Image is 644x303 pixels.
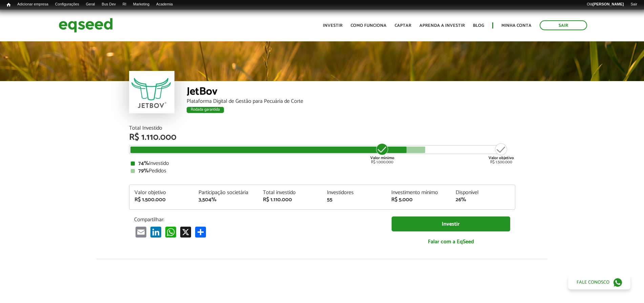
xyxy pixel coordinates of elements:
[395,23,411,28] a: Captar
[59,16,113,34] img: EqSeed
[82,2,98,7] a: Geral
[129,126,515,131] div: Total Investido
[187,99,515,104] div: Plataforma Digital de Gestão para Pecuária de Corte
[370,143,395,164] div: R$ 1.000.000
[351,23,387,28] a: Como funciona
[419,23,465,28] a: Aprenda a investir
[138,166,149,175] strong: 79%
[456,197,510,203] div: 26%
[391,190,445,195] div: Investimento mínimo
[129,133,515,142] div: R$ 1.110.000
[130,2,153,7] a: Marketing
[327,190,381,195] div: Investidores
[52,2,83,7] a: Configurações
[392,235,510,249] a: Falar com a EqSeed
[134,226,148,238] a: Email
[489,143,514,164] div: R$ 1.500.000
[392,216,510,232] a: Investir
[489,155,514,161] strong: Valor objetivo
[327,197,381,203] div: 55
[501,23,532,28] a: Minha conta
[134,190,189,195] div: Valor objetivo
[7,2,11,7] span: Início
[391,197,445,203] div: R$ 5.000
[187,107,224,113] div: Rodada garantida
[568,275,630,289] a: Fale conosco
[164,226,178,238] a: WhatsApp
[187,86,515,99] div: JetBov
[14,2,52,7] a: Adicionar empresa
[149,226,163,238] a: LinkedIn
[323,23,342,28] a: Investir
[134,216,381,223] p: Compartilhar:
[153,2,176,7] a: Academia
[119,2,130,7] a: RI
[370,155,394,161] strong: Valor mínimo
[138,159,149,168] strong: 74%
[199,197,253,203] div: 3,504%
[263,197,317,203] div: R$ 1.110.000
[3,2,14,8] a: Início
[199,190,253,195] div: Participação societária
[179,226,192,238] a: X
[131,168,514,174] div: Pedidos
[131,161,514,166] div: Investido
[456,190,510,195] div: Disponível
[263,190,317,195] div: Total investido
[540,20,587,30] a: Sair
[473,23,484,28] a: Blog
[134,197,189,203] div: R$ 1.500.000
[593,2,624,6] strong: [PERSON_NAME]
[583,2,627,7] a: Olá[PERSON_NAME]
[194,226,207,238] a: Compartilhar
[627,2,641,7] a: Sair
[98,2,119,7] a: Bus Dev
